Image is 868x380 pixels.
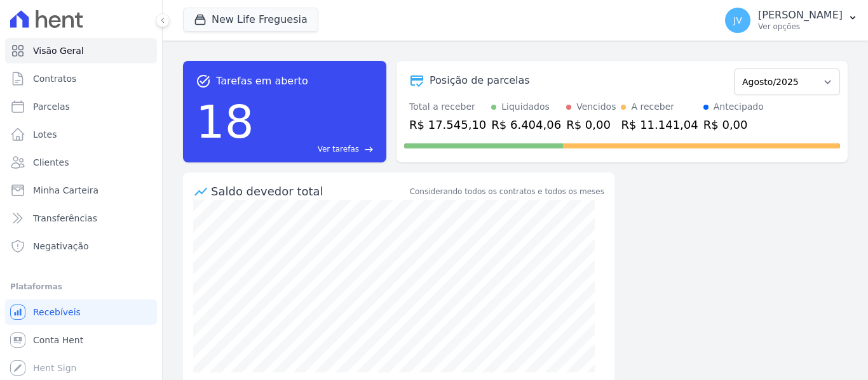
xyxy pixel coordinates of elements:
[566,116,616,133] div: R$ 0,00
[715,3,868,38] button: JV [PERSON_NAME] Ver opções
[33,306,81,318] span: Recebíveis
[196,74,211,89] span: task_alt
[714,100,764,114] div: Antecipado
[621,116,698,133] div: R$ 11.141,04
[5,327,157,353] a: Conta Hent
[33,156,69,169] span: Clientes
[5,178,157,203] a: Minha Carteira
[491,116,561,133] div: R$ 6.404,06
[216,74,308,89] span: Tarefas em aberto
[5,122,157,147] a: Lotes
[259,143,374,155] a: Ver tarefas east
[5,94,157,119] a: Parcelas
[5,206,157,231] a: Transferências
[410,186,604,197] div: Considerando todos os contratos e todos os meses
[409,100,486,114] div: Total a receber
[33,44,84,57] span: Visão Geral
[5,38,157,63] a: Visão Geral
[211,183,407,200] div: Saldo devedor total
[631,100,674,114] div: A receber
[733,16,742,25] span: JV
[10,279,152,294] div: Plataformas
[758,22,843,32] p: Ver opções
[501,100,550,114] div: Liquidados
[364,145,374,154] span: east
[758,9,843,22] p: [PERSON_NAME]
[5,233,157,259] a: Negativação
[5,66,157,91] a: Contratos
[5,150,157,175] a: Clientes
[196,89,254,155] div: 18
[33,334,83,346] span: Conta Hent
[33,128,57,141] span: Lotes
[5,299,157,325] a: Recebíveis
[33,72,76,85] span: Contratos
[33,212,97,225] span: Transferências
[409,116,486,133] div: R$ 17.545,10
[33,100,70,113] span: Parcelas
[318,143,359,155] span: Ver tarefas
[183,8,318,32] button: New Life Freguesia
[576,100,616,114] div: Vencidos
[430,73,530,88] div: Posição de parcelas
[33,184,98,197] span: Minha Carteira
[33,240,89,252] span: Negativação
[703,116,764,133] div: R$ 0,00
